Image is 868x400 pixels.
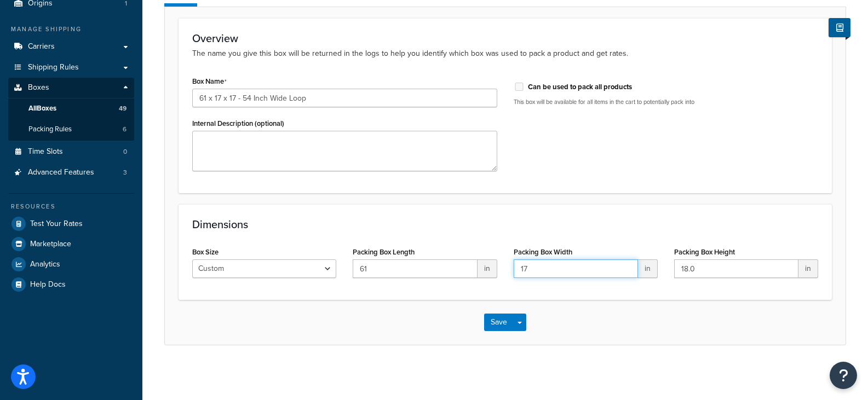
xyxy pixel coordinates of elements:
[8,119,134,140] a: Packing Rules6
[123,168,127,177] span: 3
[353,248,415,256] label: Packing Box Length
[8,254,134,274] a: Analytics
[28,63,79,72] span: Shipping Rules
[830,362,857,389] button: Open Resource Center
[123,125,127,134] span: 6
[8,37,134,57] a: Carriers
[798,259,818,278] span: in
[8,25,134,34] div: Manage Shipping
[829,18,850,37] button: Show Help Docs
[123,147,127,156] span: 0
[8,78,134,98] a: Boxes
[514,248,572,256] label: Packing Box Width
[8,163,134,183] a: Advanced Features3
[8,142,134,162] li: Time Slots
[528,82,632,92] label: Can be used to pack all products
[30,280,66,289] span: Help Docs
[30,219,83,229] span: Test Your Rates
[638,259,658,278] span: in
[192,119,284,127] label: Internal Description (optional)
[674,248,735,256] label: Packing Box Height
[28,168,94,177] span: Advanced Features
[8,119,134,140] li: Packing Rules
[8,57,134,78] a: Shipping Rules
[8,234,134,254] a: Marketplace
[28,42,55,51] span: Carriers
[8,275,134,294] a: Help Docs
[28,104,56,113] span: All Boxes
[28,125,72,134] span: Packing Rules
[8,78,134,140] li: Boxes
[484,314,514,331] button: Save
[514,98,819,106] p: This box will be available for all items in the cart to potentially pack into
[28,83,49,92] span: Boxes
[8,98,134,119] a: AllBoxes49
[192,248,219,256] label: Box Size
[30,260,60,269] span: Analytics
[514,83,525,91] input: This option can't be selected because the box is assigned to a dimensional rule
[192,48,818,60] p: The name you give this box will be returned in the logs to help you identify which box was used t...
[8,202,134,211] div: Resources
[119,104,127,113] span: 49
[192,218,818,230] h3: Dimensions
[28,147,63,156] span: Time Slots
[8,163,134,183] li: Advanced Features
[30,240,71,249] span: Marketplace
[8,142,134,162] a: Time Slots0
[8,214,134,234] a: Test Your Rates
[192,32,818,44] h3: Overview
[192,77,227,86] label: Box Name
[478,259,497,278] span: in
